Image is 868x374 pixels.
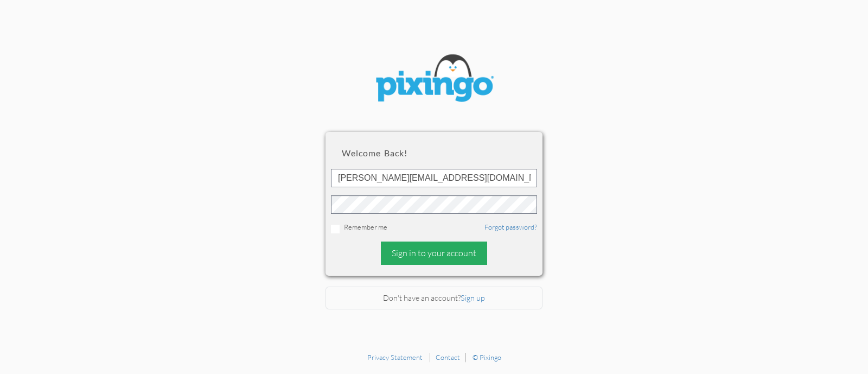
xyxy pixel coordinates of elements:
[342,148,526,158] h2: Welcome back!
[331,222,537,233] div: Remember me
[473,353,501,362] a: © Pixingo
[436,353,460,362] a: Contact
[461,293,485,302] a: Sign up
[381,242,487,265] div: Sign in to your account
[325,287,542,310] div: Don't have an account?
[484,223,537,231] a: Forgot password?
[367,353,423,362] a: Privacy Statement
[331,169,537,187] input: ID or Email
[369,49,499,110] img: pixingo logo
